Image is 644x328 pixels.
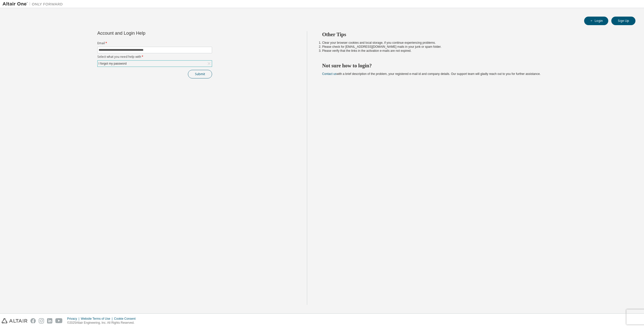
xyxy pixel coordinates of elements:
div: I forgot my password [98,61,127,66]
div: Cookie Consent [114,317,138,321]
div: Website Terms of Use [81,317,114,321]
span: with a brief description of the problem, your registered e-mail id and company details. Our suppo... [322,72,541,76]
label: Select what you need help with [97,55,212,59]
a: Contact us [322,72,337,76]
h2: Other Tips [322,31,627,38]
button: Sign Up [611,17,635,25]
img: instagram.svg [39,318,44,323]
li: Please check for [EMAIL_ADDRESS][DOMAIN_NAME] mails in your junk or spam folder. [322,45,627,49]
div: I forgot my password [98,61,212,67]
img: linkedin.svg [47,318,52,323]
button: Login [584,17,608,25]
div: Privacy [67,317,81,321]
img: youtube.svg [55,318,63,323]
button: Submit [188,70,212,78]
img: Altair One [3,2,65,7]
h2: Not sure how to login? [322,62,627,69]
div: Account and Login Help [97,31,189,35]
li: Please verify that the links in the activation e-mails are not expired. [322,49,627,53]
img: facebook.svg [30,318,36,323]
li: Clear your browser cookies and local storage, if you continue experiencing problems. [322,41,627,45]
p: © 2025 Altair Engineering, Inc. All Rights Reserved. [67,321,139,325]
img: altair_logo.svg [2,318,27,323]
label: Email [97,41,212,45]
